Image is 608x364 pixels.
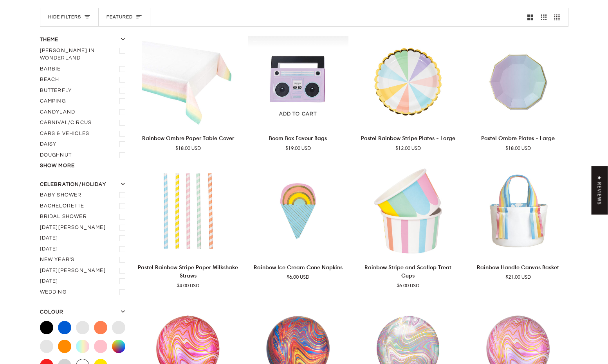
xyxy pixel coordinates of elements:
[40,181,128,190] button: Celebration/Holiday
[287,273,309,281] span: $6.00 USD
[106,14,133,21] span: Featured
[94,340,107,353] label: Pink
[395,144,421,152] span: $12.00 USD
[468,131,568,152] a: Pastel Ombre Plates - Large
[94,321,107,334] label: Coral/Peach
[397,282,419,290] span: $6.00 USD
[358,36,458,128] product-grid-item-variant: Default Title
[40,96,128,107] label: Camping
[40,222,128,233] label: Cinco de Mayo
[361,134,455,142] p: Pastel Rainbow Stripe Plates - Large
[58,321,71,334] label: Blue
[40,181,106,189] span: Celebration/Holiday
[358,36,458,128] img: Pastel Rainbow Stripe Plates
[40,244,128,255] label: Mother's Day
[138,36,238,128] product-grid-item-variant: Default Title
[40,36,128,45] button: Theme
[550,8,568,26] button: Show 4 products per row
[358,36,458,128] a: Pastel Rainbow Stripe Plates - Large
[477,263,559,272] p: Rainbow Handle Canvas Basket
[254,263,343,272] p: Rainbow Ice Cream Cone Napkins
[40,287,128,298] label: Wedding
[279,110,317,118] span: Add to cart
[138,131,238,152] a: Rainbow Ombre Paper Table Cover
[358,263,458,280] p: Rainbow Stripe and Scallop Treat Cups
[248,165,348,257] product-grid-item-variant: Default Title
[40,107,128,118] label: Candyland
[592,166,608,214] div: Click to open Judge.me floating reviews tab
[358,131,458,152] a: Pastel Rainbow Stripe Plates - Large
[40,45,128,64] label: Alice In Wonderland
[99,8,150,26] button: Sort
[40,150,128,161] label: Doughnut
[48,14,81,21] span: Hide filters
[138,263,238,280] p: Pastel Rainbow Stripe Paper Milkshake Straws
[468,36,568,128] a: Pastel Ombre Plates - Large
[40,85,128,96] label: Butterfly
[138,36,238,152] product-grid-item: Rainbow Ombre Paper Table Cover
[248,36,348,128] a: Boom Box Favour Bags
[468,36,568,128] product-grid-item-variant: Default Title
[248,260,348,281] a: Rainbow Ice Cream Cone Napkins
[40,36,59,44] span: Theme
[40,117,128,128] label: Carnival/Circus
[468,260,568,281] a: Rainbow Handle Canvas Basket
[40,265,128,276] label: St. Patrick's Day
[40,162,128,170] button: Show more
[537,8,551,26] button: Show 3 products per row
[40,74,128,85] label: Beach
[40,45,128,161] ul: Filter
[468,36,568,152] product-grid-item: Pastel Ombre Plates - Large
[40,211,128,222] label: Bridal Shower
[358,260,458,290] a: Rainbow Stripe and Scallop Treat Cups
[40,139,128,150] label: Daisy
[175,144,201,152] span: $18.00 USD
[248,36,348,152] product-grid-item: Boom Box Favour Bags
[248,36,348,128] product-grid-item-variant: Default Title
[40,276,128,287] label: Valentine's day
[40,64,128,75] label: Barbie
[40,128,128,139] label: Cars & Vehicles
[76,340,89,353] label: Pastel
[358,165,458,257] product-grid-item-variant: Default Title
[40,190,128,297] ul: Filter
[481,134,555,142] p: Pastel Ombre Plates - Large
[40,254,128,265] label: New Year's
[76,321,89,334] label: Checkered
[138,260,238,290] a: Pastel Rainbow Stripe Paper Milkshake Straws
[358,165,458,257] img: Rainbow Stripe and Scallop Treat Cups
[40,8,99,26] button: Hide filters
[40,201,128,212] label: Bachelorette
[252,105,345,124] button: Add to cart
[40,233,128,244] label: Easter
[248,165,348,281] product-grid-item: Rainbow Ice Cream Cone Napkins
[468,165,568,257] img: Rainbow Handle Canvas Basket
[248,165,348,257] img: Rainbow ice cream cone shaped paper napkin with pastel stripes and gold foil accents for dessert ...
[142,134,234,142] p: Rainbow Ombre Paper Table Cover
[177,282,199,290] span: $4.00 USD
[112,321,125,334] label: Floral
[468,165,568,257] product-grid-item-variant: Default Title
[505,144,531,152] span: $18.00 USD
[285,144,311,152] span: $19.00 USD
[40,308,64,316] span: Colour
[138,165,238,257] product-grid-item-variant: Default Title
[112,340,125,353] label: Rainbow
[40,340,53,353] label: Floral
[468,165,568,281] product-grid-item: Rainbow Handle Canvas Basket
[58,340,71,353] label: Orange
[358,36,458,152] product-grid-item: Pastel Rainbow Stripe Plates - Large
[505,273,531,281] span: $21.00 USD
[248,165,348,257] a: Rainbow Ice Cream Cone Napkins
[40,190,128,201] label: Baby shower
[40,308,128,318] button: Colour
[40,321,53,334] label: Black
[138,165,238,290] product-grid-item: Pastel Rainbow Stripe Paper Milkshake Straws
[248,131,348,152] a: Boom Box Favour Bags
[468,36,568,128] img: Pastel Ombre Plates
[269,134,327,142] p: Boom Box Favour Bags
[358,165,458,290] product-grid-item: Rainbow Stripe and Scallop Treat Cups
[138,165,238,257] a: Pastel Rainbow Stripe Paper Milkshake Straws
